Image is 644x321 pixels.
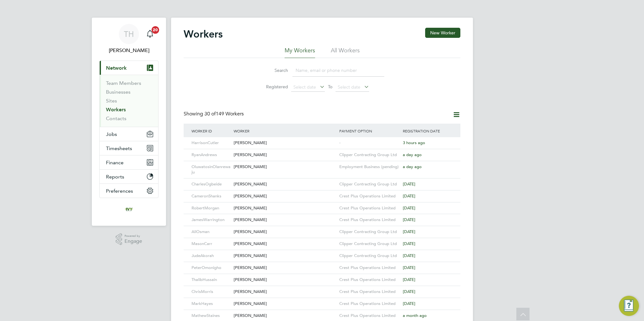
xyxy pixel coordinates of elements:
[190,238,454,243] a: MasonCarr[PERSON_NAME]Clipper Contracting Group Ltd[DATE]
[190,178,232,190] div: CharlesOgbeide
[92,18,166,226] nav: Main navigation
[338,84,360,90] span: Select date
[190,286,232,298] div: ChrisMorris
[619,296,639,316] button: Engage Resource Center
[338,178,401,190] div: Clipper Contracting Group Ltd
[338,190,401,202] div: Crest Plus Operations Limited
[293,84,316,90] span: Select date
[403,205,415,211] span: [DATE]
[232,214,338,226] div: [PERSON_NAME]
[106,160,124,166] span: Finance
[106,89,130,95] a: Businesses
[190,274,454,279] a: ThalibHussain[PERSON_NAME]Crest Plus Operations Limited[DATE]
[190,202,232,214] div: RobertMorgan
[232,286,338,298] div: [PERSON_NAME]
[204,111,244,117] span: 149 Workers
[403,152,422,157] span: a day ago
[190,161,232,178] div: OluwatosinOlanrewaju
[403,181,415,187] span: [DATE]
[190,137,454,142] a: HarrisonCutler[PERSON_NAME]-3 hours ago
[190,262,232,274] div: PeterOmonigho
[403,301,415,306] span: [DATE]
[401,124,454,138] div: Registration Date
[285,47,315,58] li: My Workers
[232,137,338,149] div: [PERSON_NAME]
[232,250,338,262] div: [PERSON_NAME]
[100,141,158,155] button: Timesheets
[190,238,232,250] div: MasonCarr
[99,47,158,54] span: Tom Harvey
[190,149,454,154] a: RyanAndrews[PERSON_NAME]Clipper Contracting Group Ltda day ago
[190,226,454,231] a: AliOsman[PERSON_NAME]Clipper Contracting Group Ltd[DATE]
[190,190,232,202] div: CameronShanks
[403,241,415,246] span: [DATE]
[232,274,338,286] div: [PERSON_NAME]
[190,286,454,291] a: ChrisMorris[PERSON_NAME]Crest Plus Operations Limited[DATE]
[184,28,223,40] h2: Workers
[190,149,232,161] div: RyanAndrews
[338,286,401,298] div: Crest Plus Operations Limited
[106,98,117,104] a: Sites
[403,253,415,258] span: [DATE]
[326,83,334,91] span: To
[232,161,338,173] div: [PERSON_NAME]
[100,61,158,75] button: Network
[100,170,158,184] button: Reports
[125,233,142,239] span: Powered by
[403,265,415,270] span: [DATE]
[106,65,127,71] span: Network
[232,149,338,161] div: [PERSON_NAME]
[99,24,158,54] a: TH[PERSON_NAME]
[106,174,124,180] span: Reports
[338,124,401,138] div: Payment Option
[338,137,401,149] div: -
[403,140,425,145] span: 3 hours ago
[100,184,158,198] button: Preferences
[144,24,156,44] a: 20
[190,214,454,219] a: JamesWarrington[PERSON_NAME]Crest Plus Operations Limited[DATE]
[403,313,427,318] span: a month ago
[190,124,232,138] div: Worker ID
[190,274,232,286] div: ThalibHussain
[232,124,338,138] div: Worker
[403,217,415,222] span: [DATE]
[100,75,158,127] div: Network
[338,214,401,226] div: Crest Plus Operations Limited
[232,190,338,202] div: [PERSON_NAME]
[232,298,338,310] div: [PERSON_NAME]
[338,149,401,161] div: Clipper Contracting Group Ltd
[403,229,415,234] span: [DATE]
[190,298,454,303] a: MarkHayes[PERSON_NAME]Crest Plus Operations Limited[DATE]
[338,274,401,286] div: Crest Plus Operations Limited
[338,202,401,214] div: Crest Plus Operations Limited
[403,277,415,282] span: [DATE]
[100,127,158,141] button: Jobs
[190,137,232,149] div: HarrisonCutler
[106,145,132,151] span: Timesheets
[338,161,401,173] div: Employment Business (pending)
[116,233,142,245] a: Powered byEngage
[124,204,134,214] img: ivyresourcegroup-logo-retina.png
[106,188,133,194] span: Preferences
[190,226,232,238] div: AliOsman
[425,28,460,38] button: New Worker
[99,204,158,214] a: Go to home page
[124,30,134,38] span: TH
[338,226,401,238] div: Clipper Contracting Group Ltd
[106,131,117,137] span: Jobs
[331,47,360,58] li: All Workers
[100,155,158,169] button: Finance
[232,226,338,238] div: [PERSON_NAME]
[232,262,338,274] div: [PERSON_NAME]
[190,214,232,226] div: JamesWarrington
[106,107,126,113] a: Workers
[403,164,422,169] span: a day ago
[338,250,401,262] div: Clipper Contracting Group Ltd
[403,193,415,199] span: [DATE]
[190,298,232,310] div: MarkHayes
[106,115,126,121] a: Contacts
[190,310,454,315] a: MathewStaines[PERSON_NAME]Crest Plus Operations Limiteda month ago
[338,262,401,274] div: Crest Plus Operations Limited
[190,161,454,166] a: OluwatosinOlanrewaju[PERSON_NAME]Employment Business (pending)a day ago
[232,238,338,250] div: [PERSON_NAME]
